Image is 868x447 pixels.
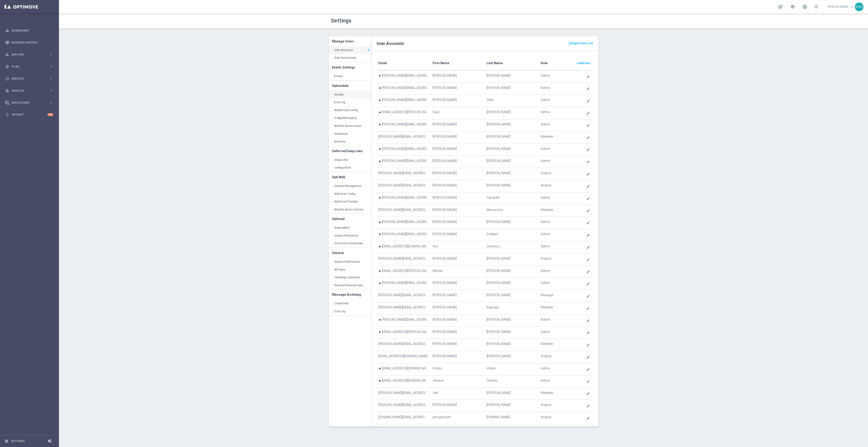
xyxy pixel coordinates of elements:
[485,131,539,144] td: [PERSON_NAME]
[431,388,485,400] td: Stef
[855,2,863,11] div: MM
[586,319,590,322] i: create
[12,37,53,49] a: Mission Control
[586,87,590,90] i: create
[378,270,381,272] i: star
[541,379,550,383] span: Admin
[485,424,539,436] td: [PERSON_NAME]
[329,266,371,274] a: API Keys
[329,232,371,240] a: Unique Promotions
[377,266,431,278] td: [EMAIL_ADDRESS][PERSON_NAME][PERSON_NAME][DOMAIN_NAME]
[541,147,550,151] span: Admin
[431,363,485,375] td: Dmitry
[329,91,371,99] a: Installs
[377,70,431,83] td: [PERSON_NAME][EMAIL_ADDRESS][PERSON_NAME][PERSON_NAME][DOMAIN_NAME]
[5,77,49,81] div: Execute
[329,274,371,282] a: Campaign Execution
[541,281,550,285] span: Admin
[47,113,53,116] div: +10
[485,241,539,253] td: Chennuru
[377,144,431,156] td: [PERSON_NAME][EMAIL_ADDRESS][PERSON_NAME][PERSON_NAME][DOMAIN_NAME]
[378,160,381,163] i: star
[377,278,431,290] td: [PERSON_NAME][EMAIL_ADDRESS][PERSON_NAME][PERSON_NAME][DOMAIN_NAME]
[485,388,539,400] td: [PERSON_NAME]
[586,246,590,249] i: create
[586,355,590,359] i: create
[329,138,371,146] a: Beacons
[49,100,53,105] i: keyboard_arrow_right
[431,412,485,424] td: persadocdm
[586,343,590,347] i: create
[5,101,49,105] div: Data Studio
[5,65,49,69] div: Plan
[485,351,539,363] td: [PERSON_NAME]
[329,122,371,130] a: Monthly Active Users
[541,86,550,90] span: Admin
[485,327,539,339] td: [PERSON_NAME]
[586,331,590,335] i: create
[431,83,485,95] td: [PERSON_NAME]
[5,101,54,105] button: Data Studio keyboard_arrow_right
[329,156,371,164] a: Deep Links
[377,241,431,253] td: [EMAIL_ADDRESS][DOMAIN_NAME]
[541,305,553,309] span: Marketer
[331,17,460,24] h1: Settings
[49,52,53,57] i: keyboard_arrow_right
[485,217,539,229] td: [PERSON_NAME]
[586,148,590,151] i: create
[541,403,551,407] span: Analyst
[541,98,550,102] span: Admin
[541,135,553,139] span: Marketer
[431,95,485,107] td: [PERSON_NAME]
[485,83,539,95] td: [PERSON_NAME]
[5,37,53,49] div: Mission Control
[5,65,54,68] div: gps_fixed Plan keyboard_arrow_right
[431,424,485,436] td: [PERSON_NAME]
[329,114,371,122] a: In-App Messaging
[378,99,381,102] i: star
[586,124,590,127] i: create
[5,29,54,32] button: equalizer Dashboard
[378,61,387,65] translate: Email
[332,36,368,46] h3: Manage Users
[329,300,371,308] a: Credentials
[12,101,49,104] span: Data Studio
[586,380,590,383] i: create
[5,89,54,93] div: track_changes Analyze keyboard_arrow_right
[541,61,548,65] translate: Role
[431,107,485,119] td: Skye
[12,53,49,56] span: Explore
[586,282,590,286] i: create
[329,46,371,54] a: User Accounts
[541,391,553,395] span: Marketer
[377,388,431,400] td: [PERSON_NAME][EMAIL_ADDRESS][PERSON_NAME][PERSON_NAME][DOMAIN_NAME]
[12,89,49,92] span: Analyze
[378,74,381,77] i: star
[431,217,485,229] td: [PERSON_NAME]
[485,229,539,241] td: Estepan
[329,182,371,190] a: Domain Management
[329,239,371,248] a: One-Click Unsubscribe
[378,148,381,150] i: star
[586,75,590,78] i: create
[378,233,381,236] i: star
[332,146,368,156] h3: Deferred Deep Links
[541,415,551,419] span: Analyst
[49,64,53,69] i: keyboard_arrow_right
[377,424,431,436] td: [PERSON_NAME][EMAIL_ADDRESS][PERSON_NAME][PERSON_NAME][DOMAIN_NAME]
[377,400,431,412] td: [PERSON_NAME][EMAIL_ADDRESS][PERSON_NAME][PERSON_NAME][DOMAIN_NAME]
[586,99,590,103] i: create
[431,70,485,83] td: [PERSON_NAME]
[377,290,431,302] td: [PERSON_NAME][EMAIL_ADDRESS][PERSON_NAME][PERSON_NAME][DOMAIN_NAME]
[541,318,550,322] span: Admin
[586,111,590,115] i: create
[377,168,431,180] td: [PERSON_NAME][EMAIL_ADDRESS][PERSON_NAME][PERSON_NAME][DOMAIN_NAME]
[541,342,553,346] span: Marketer
[541,171,551,175] span: Analyst
[431,180,485,192] td: [PERSON_NAME]
[586,209,590,213] i: create
[541,330,550,334] span: Admin
[377,217,431,229] td: [PERSON_NAME][EMAIL_ADDRESS][PERSON_NAME][PERSON_NAME][DOMAIN_NAME]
